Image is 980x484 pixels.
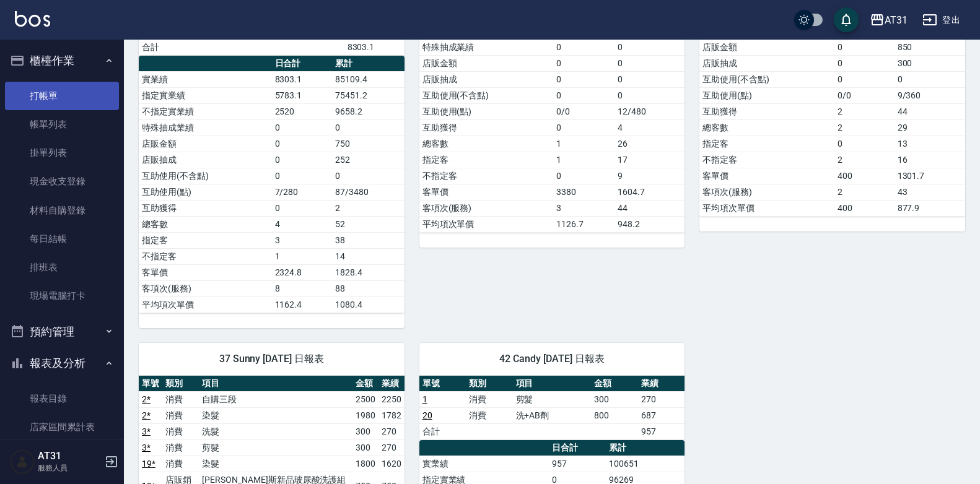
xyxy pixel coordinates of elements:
td: 948.2 [615,216,685,232]
td: 互助使用(不含點) [699,71,834,87]
td: 消費 [466,391,512,407]
td: 指定實業績 [139,87,272,103]
td: 0 [272,200,333,216]
td: 1828.4 [332,264,404,280]
td: 0/0 [553,103,615,119]
td: 87/3480 [332,184,404,200]
td: 13 [895,136,965,152]
td: 8303.1 [272,71,333,87]
td: 0 [272,119,333,136]
td: 877.9 [895,200,965,216]
td: 44 [895,103,965,119]
td: 平均項次單價 [139,296,272,313]
td: 3 [272,232,333,248]
td: 客項次(服務) [419,200,553,216]
td: 0 [895,71,965,87]
td: 剪髮 [513,391,592,407]
td: 850 [895,39,965,55]
td: 2 [834,103,894,119]
td: 合計 [139,39,182,55]
th: 單號 [139,376,162,392]
span: 37 Sunny [DATE] 日報表 [154,353,390,365]
th: 日合計 [272,56,333,72]
td: 9/360 [895,87,965,103]
td: 9658.2 [332,103,404,119]
td: 0 [272,152,333,168]
td: 300 [352,439,378,456]
td: 客項次(服務) [139,280,272,296]
td: 100651 [606,456,685,472]
table: a dense table [419,376,685,440]
td: 0 [553,119,615,136]
td: 38 [332,232,404,248]
table: a dense table [139,56,405,313]
td: 88 [332,280,404,296]
td: 2 [834,184,894,200]
a: 每日結帳 [5,225,119,253]
td: 29 [895,119,965,136]
td: 不指定實業績 [139,103,272,119]
td: 5783.1 [272,87,333,103]
td: 3 [553,200,615,216]
td: 75451.2 [332,87,404,103]
td: 店販金額 [699,39,834,55]
td: 互助使用(點) [419,103,553,119]
a: 現場電腦打卡 [5,282,119,310]
td: 300 [591,391,637,407]
td: 互助使用(不含點) [419,87,553,103]
button: AT31 [865,7,912,33]
td: 1126.7 [553,216,615,232]
td: 1080.4 [332,296,404,313]
td: 消費 [162,456,199,472]
td: 0 [834,136,894,152]
td: 店販金額 [419,55,553,71]
td: 2500 [352,391,378,407]
img: Person [10,449,35,474]
td: 270 [638,391,685,407]
td: 2 [834,119,894,136]
td: 0 [553,71,615,87]
th: 項目 [513,376,592,392]
td: 不指定客 [699,152,834,168]
td: 7/280 [272,184,333,200]
td: 400 [834,200,894,216]
td: 0 [834,55,894,71]
td: 互助獲得 [139,200,272,216]
button: save [834,7,859,32]
td: 消費 [162,391,199,407]
td: 4 [615,119,685,136]
td: 3380 [553,184,615,200]
td: 指定客 [699,136,834,152]
td: 0/0 [834,87,894,103]
td: 客項次(服務) [699,184,834,200]
td: 52 [332,216,404,232]
td: 0 [615,71,685,87]
td: 0 [332,168,404,184]
td: 687 [638,407,685,423]
th: 業績 [378,376,405,392]
td: 2250 [378,391,405,407]
td: 平均項次單價 [419,216,553,232]
td: 剪髮 [199,439,352,456]
button: 預約管理 [5,316,119,348]
td: 43 [895,184,965,200]
p: 服務人員 [38,462,101,473]
th: 類別 [466,376,512,392]
a: 20 [422,410,432,420]
td: 14 [332,248,404,264]
td: 0 [615,87,685,103]
div: AT31 [885,12,908,28]
td: 750 [332,136,404,152]
td: 平均項次單價 [699,200,834,216]
td: 0 [553,168,615,184]
td: 85109.4 [332,71,404,87]
td: 消費 [466,407,512,423]
td: 總客數 [699,119,834,136]
td: 2324.8 [272,264,333,280]
td: 270 [378,423,405,439]
td: 9 [615,168,685,184]
td: 互助使用(點) [139,184,272,200]
a: 現金收支登錄 [5,167,119,196]
th: 類別 [162,376,199,392]
td: 互助使用(不含點) [139,168,272,184]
